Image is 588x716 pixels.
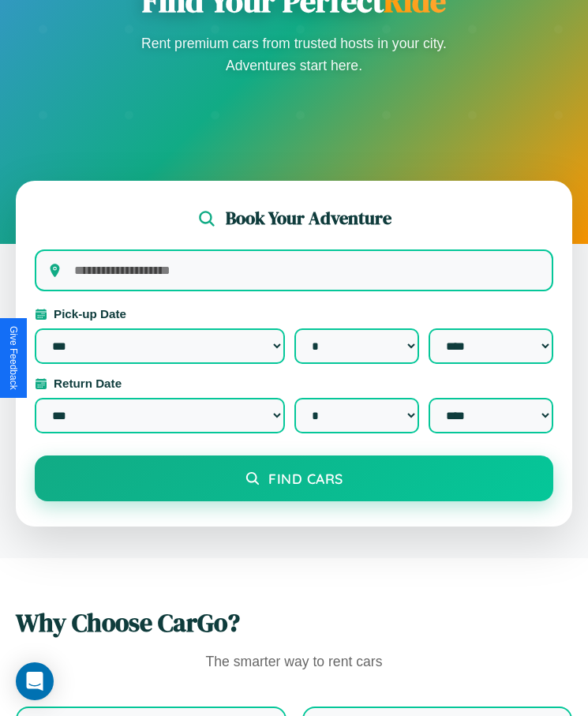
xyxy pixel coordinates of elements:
[16,650,572,675] p: The smarter way to rent cars
[35,377,553,390] label: Return Date
[16,662,54,700] div: Open Intercom Messenger
[35,455,553,501] button: Find Cars
[137,32,452,77] p: Rent premium cars from trusted hosts in your city. Adventures start here.
[226,206,391,231] h2: Book Your Adventure
[35,307,553,321] label: Pick-up Date
[16,605,572,640] h2: Why Choose CarGo?
[8,326,19,390] div: Give Feedback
